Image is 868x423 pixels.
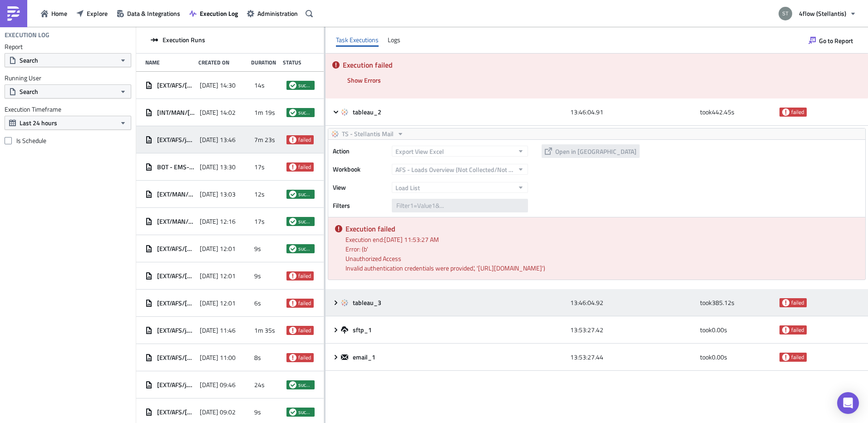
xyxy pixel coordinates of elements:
span: failed [289,136,296,143]
span: success [298,245,312,252]
span: Search [20,87,38,96]
button: Execution Log [185,6,242,20]
div: Open Intercom Messenger [837,392,859,414]
span: [EXT/AFS/j.muzik] Load List Daily 11:45 - Escalation 2 [157,326,195,334]
span: success [289,408,296,416]
span: [EXT/AFS/[PERSON_NAME]] Prio Loads Daily Summary 14:30 [157,81,195,89]
label: Execution Timeframe [5,105,131,113]
span: [EXT/AFS/[PERSON_NAME]] Additional Return TOs [GEOGRAPHIC_DATA] [157,299,195,307]
span: [DATE] 12:01 [200,299,236,307]
button: Load List [392,182,528,193]
span: 17s [254,163,265,171]
span: failed [791,354,804,361]
button: Go to Report [804,33,858,48]
span: failed [791,299,804,306]
span: Last 24 hours [20,118,57,128]
div: Error: (b' ', '[URL][DOMAIN_NAME]') [345,244,858,273]
label: View [333,181,387,194]
span: failed [289,272,296,280]
div: Status [283,59,310,66]
div: Duration [251,59,278,66]
div: Name [145,59,194,66]
span: Explore [87,9,108,18]
span: success [298,109,312,116]
h5: Execution failed [343,61,861,69]
button: Last 24 hours [5,116,131,130]
span: Execution Log [200,9,238,18]
span: failed [782,326,789,334]
span: tableau_3 [353,299,383,307]
span: [DATE] 13:30 [200,163,236,171]
span: 9s [254,245,261,253]
span: success [289,245,296,252]
span: [EXT/AFS/[PERSON_NAME]] Additional Return TOs Vesoul (FR Hubs) [157,245,195,253]
span: failed [791,108,804,116]
span: failed [289,163,296,171]
button: Show Errors [343,73,385,87]
span: success [289,191,296,198]
span: success [289,109,296,116]
span: 9s [254,408,261,416]
button: Explore [72,6,112,20]
span: failed [298,163,311,171]
span: [EXT/AFS/j.muzik] Load List Daily 9:45 - Escalation 1 [157,381,195,389]
span: 4flow (Stellantis) [799,9,846,18]
span: [DATE] 13:03 [200,190,236,198]
span: failed [298,136,311,143]
div: 13:46:04.92 [570,295,695,311]
div: took 385.12 s [700,295,775,311]
span: [DATE] 09:46 [200,381,236,389]
span: 12s [254,190,265,198]
div: Task Executions [336,33,379,47]
button: Export View Excel [392,146,528,157]
h4: Execution Log [5,31,49,39]
button: Data & Integrations [112,6,185,20]
div: 13:46:04.91 [570,104,695,120]
span: BOT - EMS-iTMS delays /Afternoon [157,163,195,171]
span: [DATE] 14:02 [200,108,236,117]
div: Execution end: [DATE] 11:53:27 AM [345,235,858,244]
span: Load List [395,183,420,192]
button: AFS - Loads Overview (Not Collected/Not Delivered/Prio with Remark) [392,164,528,175]
label: Action [333,144,387,158]
span: AFS - Loads Overview (Not Collected/Not Delivered/Prio with Remark) [395,165,514,174]
span: success [289,218,296,225]
img: Avatar [778,6,793,21]
span: failed [289,327,296,334]
span: [EXT/AFS/[PERSON_NAME]] Additional Return TOs Vesoul (EU Hubs) [157,272,195,280]
span: success [298,381,312,389]
span: Export View Excel [395,147,444,156]
div: Created On [198,59,247,66]
span: [INT/MAN/[PERSON_NAME]] Open TOs Report [14:00] [157,108,195,117]
label: Is Schedule [5,137,131,145]
span: [DATE] 12:01 [200,245,236,253]
span: 8s [254,354,261,362]
span: success [298,82,312,89]
span: [DATE] 09:02 [200,408,236,416]
span: 7m 23s [254,136,275,144]
span: Show Errors [347,75,381,85]
summary: Unauthorized Access [345,254,858,263]
span: [DATE] 11:46 [200,326,236,334]
div: 13:53:27.42 [570,322,695,338]
span: failed [298,272,311,280]
div: took 0.00 s [700,322,775,338]
span: email_1 [353,353,377,361]
label: Running User [5,74,131,82]
span: Go to Report [819,36,853,45]
span: [DATE] 12:01 [200,272,236,280]
div: took 0.00 s [700,349,775,365]
span: failed [289,354,296,361]
span: [EXT/AFS/[PERSON_NAME]] Stock report (HUB-VOI-FR23) [157,408,195,416]
span: Open in [GEOGRAPHIC_DATA] [555,147,636,156]
span: Execution Runs [163,36,205,44]
button: Open in [GEOGRAPHIC_DATA] [542,144,640,158]
button: Search [5,53,131,67]
span: success [298,191,312,198]
span: 6s [254,299,261,307]
a: Home [36,6,72,20]
span: 14s [254,81,265,89]
span: [EXT/MAN/Daily/Kragujevac] - Missing pickup KPI [157,217,195,226]
span: failed [791,326,804,334]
